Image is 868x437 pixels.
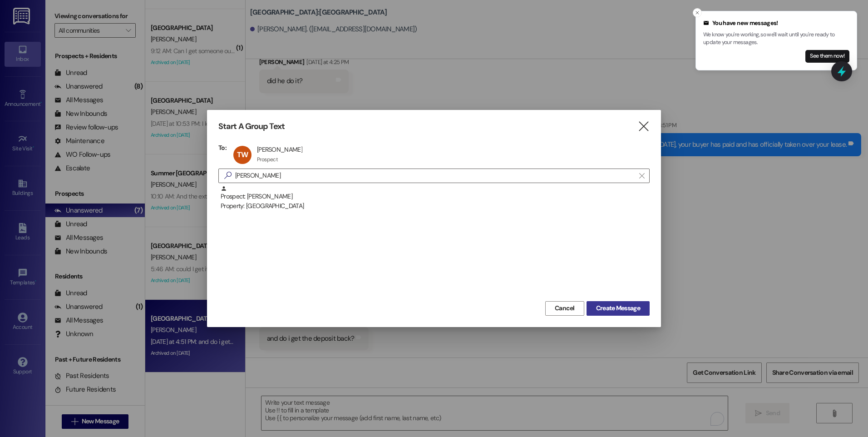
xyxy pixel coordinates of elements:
[596,303,640,313] span: Create Message
[805,50,849,63] button: See them now!
[221,171,235,180] i: 
[545,301,584,316] button: Cancel
[703,31,849,47] p: We know you're working, so we'll wait until you're ready to update your messages.
[703,19,849,28] div: You have new messages!
[555,303,575,313] span: Cancel
[637,122,650,131] i: 
[587,301,650,316] button: Create Message
[639,172,644,179] i: 
[218,185,650,208] div: Prospect: [PERSON_NAME]Property: [GEOGRAPHIC_DATA]
[221,185,650,211] div: Prospect: [PERSON_NAME]
[218,121,285,132] h3: Start A Group Text
[257,145,302,154] div: [PERSON_NAME]
[237,150,248,159] span: TW
[635,169,649,183] button: Clear text
[257,156,278,163] div: Prospect
[235,169,635,182] input: Search for any contact or apartment
[218,144,227,152] h3: To:
[221,201,650,211] div: Property: [GEOGRAPHIC_DATA]
[693,8,702,17] button: Close toast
